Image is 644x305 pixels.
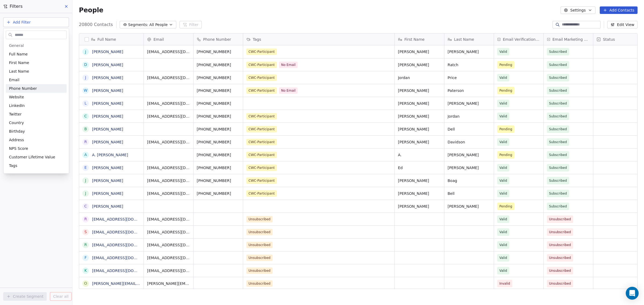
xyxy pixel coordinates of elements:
span: Twitter [9,111,22,117]
span: Tags [9,163,17,168]
span: First Name [9,60,29,65]
span: Customer Lifetime Value [9,154,55,160]
span: Website [9,94,24,100]
span: Address [9,137,24,143]
span: NPS Score [9,146,28,151]
span: Full Name [9,51,28,57]
span: Country [9,120,24,125]
span: Phone Number [9,86,37,91]
span: Last Name [9,69,29,74]
span: General [9,43,24,48]
span: LinkedIn [9,103,25,108]
span: Birthday [9,129,25,134]
span: Email [9,77,20,83]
